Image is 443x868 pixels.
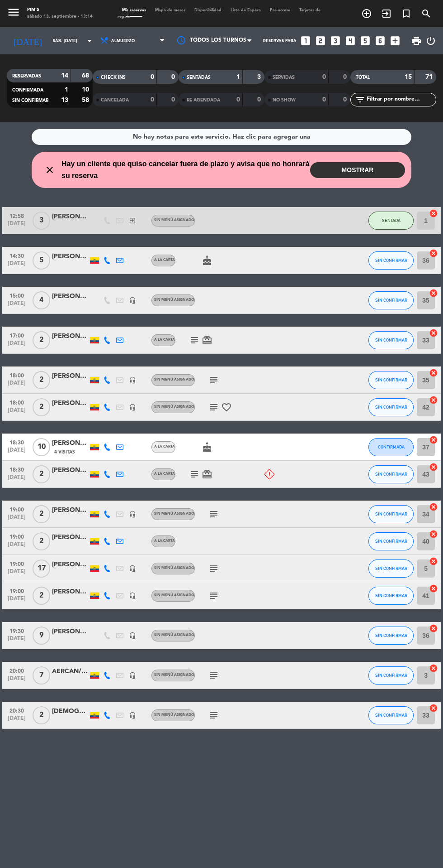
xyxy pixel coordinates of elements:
span: 2 [33,465,50,483]
span: Almuerzo [111,39,135,43]
div: [PERSON_NAME] [52,398,88,409]
div: LOG OUT [425,27,436,54]
span: Reservas para [263,39,297,43]
span: Sin menú asignado [154,378,194,381]
span: Sin menú asignado [154,633,194,637]
span: [DATE] [5,474,28,485]
i: headset_mic [129,511,136,518]
strong: 10 [82,87,91,93]
span: 2 [33,331,50,349]
i: looks_4 [344,35,356,47]
span: [DATE] [5,715,28,726]
span: 20:00 [5,665,28,675]
div: [PERSON_NAME] [52,532,88,543]
i: cancel [429,502,438,511]
span: A la Carta [154,472,175,476]
span: SERVIDAS [273,75,295,80]
span: 19:00 [5,585,28,596]
i: looks_3 [330,35,341,47]
strong: 58 [82,97,91,103]
i: headset_mic [129,672,136,679]
i: cancel [429,557,438,566]
i: search [421,8,432,19]
span: [DATE] [5,260,28,271]
span: A la Carta [154,539,175,543]
i: headset_mic [129,376,136,384]
span: Mapa de mesas [151,8,190,12]
span: 18:30 [5,464,28,474]
span: SIN CONFIRMAR [375,338,407,342]
span: Pre-acceso [265,8,295,12]
button: SIN CONFIRMAR [368,465,414,483]
i: turned_in_not [401,8,412,19]
span: [DATE] [5,596,28,606]
span: Hay un cliente que quiso cancelar fuera de plazo y avisa que no honrará su reserva [61,158,310,182]
button: SIN CONFIRMAR [368,505,414,523]
span: Mis reservas [118,8,151,12]
i: looks_two [315,35,326,47]
i: cancel [429,249,438,258]
div: [PERSON_NAME] [52,212,88,222]
span: SIN CONFIRMAR [375,539,407,544]
span: SENTADA [382,218,401,223]
i: subject [189,469,200,480]
div: [PERSON_NAME] [52,438,88,448]
span: print [411,35,422,46]
span: 7 [33,666,50,685]
button: SIN CONFIRMAR [368,398,414,416]
strong: 0 [151,74,154,80]
i: cancel [429,624,438,633]
strong: 0 [151,96,154,103]
i: filter_list [355,94,366,105]
span: 19:00 [5,558,28,569]
span: Sin menú asignado [154,298,194,302]
button: SIN CONFIRMAR [368,331,414,349]
i: exit_to_app [129,217,136,224]
div: [PERSON_NAME] [52,291,88,302]
i: arrow_drop_down [84,35,95,46]
span: SIN CONFIRMAR [375,377,407,382]
span: 18:00 [5,370,28,380]
span: 4 Visitas [54,448,75,456]
button: SIN CONFIRMAR [368,532,414,550]
i: add_box [389,35,401,47]
i: subject [208,710,219,721]
button: MOSTRAR [310,162,405,178]
i: cancel [429,328,438,338]
span: [DATE] [5,541,28,552]
i: subject [208,509,219,520]
span: Disponibilidad [190,8,226,12]
span: [DATE] [5,380,28,391]
button: SIN CONFIRMAR [368,587,414,605]
i: headset_mic [129,297,136,304]
i: headset_mic [129,592,136,599]
strong: 0 [257,96,263,103]
i: cake [202,442,212,453]
i: cake [202,255,212,266]
span: CANCELADA [101,98,129,102]
div: [PERSON_NAME] [52,371,88,381]
button: SIN CONFIRMAR [368,251,414,270]
i: cancel [429,209,438,218]
span: 2 [33,532,50,550]
i: subject [189,335,200,346]
strong: 71 [425,74,434,80]
span: Lista de Espera [226,8,265,12]
div: No hay notas para este servicio. Haz clic para agregar una [133,132,311,142]
span: 2 [33,587,50,605]
div: sábado 13. septiembre - 13:14 [27,14,93,20]
span: 14:30 [5,250,28,260]
span: 19:00 [5,504,28,514]
span: CONFIRMADA [378,444,405,449]
span: 4 [33,291,50,309]
strong: 0 [343,74,349,80]
span: 19:30 [5,625,28,636]
span: SIN CONFIRMAR [375,511,407,516]
span: [DATE] [5,340,28,351]
button: SIN CONFIRMAR [368,559,414,578]
i: menu [7,5,20,19]
span: Sin menú asignado [154,405,194,409]
span: 18:00 [5,397,28,407]
i: subject [208,670,219,681]
div: [PERSON_NAME] [52,505,88,516]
